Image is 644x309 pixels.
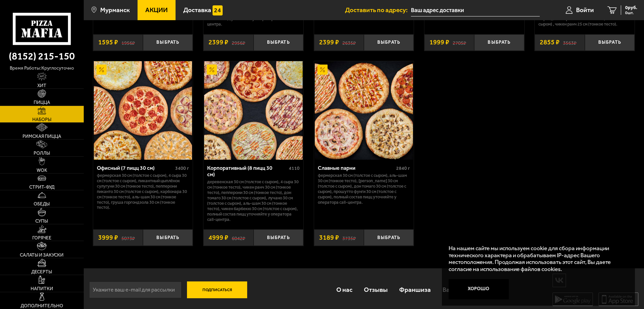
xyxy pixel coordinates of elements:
[289,165,300,171] span: 4110
[232,39,245,46] s: 2956 ₽
[175,165,189,171] span: 3400 г
[449,279,509,299] button: Хорошо
[563,39,576,46] s: 3563 ₽
[204,61,302,159] img: Корпоративный (8 пицц 30 см)
[37,83,46,88] span: Хит
[94,61,192,159] img: Офисный (7 пицц 30 см)
[207,165,287,178] div: Корпоративный (8 пицц 30 см)
[319,39,339,46] span: 2399 ₽
[31,270,52,274] span: Десерты
[207,65,217,75] img: Акционный
[145,7,168,13] span: Акции
[314,61,414,159] a: АкционныйСлавные парни
[625,11,637,15] span: 0 шт.
[35,219,48,224] span: Супы
[232,234,245,241] s: 6042 ₽
[358,279,393,301] a: Отзывы
[21,304,63,308] span: Дополнительно
[576,7,594,13] span: Войти
[34,151,50,156] span: Роллы
[100,7,130,13] span: Мурманск
[31,286,53,291] span: Напитки
[143,229,193,246] button: Выбрать
[396,165,410,171] span: 2840 г
[209,234,228,241] span: 4999 ₽
[143,34,193,51] button: Выбрать
[625,5,637,10] span: 0 руб.
[330,279,358,301] a: О нас
[34,100,50,105] span: Пицца
[98,39,118,46] span: 1595 ₽
[474,34,524,51] button: Выбрать
[93,61,193,159] a: АкционныйОфисный (7 пицц 30 см)
[393,279,437,301] a: Франшиза
[315,61,413,159] img: Славные парни
[187,281,248,298] button: Подписаться
[34,202,50,206] span: Обеды
[342,39,356,46] s: 2635 ₽
[254,34,303,51] button: Выбрать
[364,229,414,246] button: Выбрать
[97,165,174,171] div: Офисный (7 пицц 30 см)
[23,134,61,139] span: Римская пицца
[540,39,560,46] span: 2855 ₽
[121,234,135,241] s: 5073 ₽
[203,61,303,159] a: АкционныйКорпоративный (8 пицц 30 см)
[207,179,300,222] p: Деревенская 30 см (толстое с сыром), 4 сыра 30 см (тонкое тесто), Чикен Ранч 30 см (тонкое тесто)...
[32,236,51,240] span: Горячее
[449,245,624,273] p: На нашем сайте мы используем cookie для сбора информации технического характера и обрабатываем IP...
[98,234,118,241] span: 3999 ₽
[254,229,303,246] button: Выбрать
[32,117,51,122] span: Наборы
[183,7,211,13] span: Доставка
[213,5,223,15] img: 15daf4d41897b9f0e9f617042186c801.svg
[317,65,328,75] img: Акционный
[20,253,64,258] span: Салаты и закуски
[342,234,356,241] s: 3735 ₽
[97,65,107,75] img: Акционный
[318,173,410,205] p: Фермерская 30 см (толстое с сыром), Аль-Шам 30 см (тонкое тесто), [PERSON_NAME] 30 см (толстое с ...
[345,7,411,13] span: Доставить по адресу:
[318,165,395,171] div: Славные парни
[97,173,189,210] p: Фермерская 30 см (толстое с сыром), 4 сыра 30 см (толстое с сыром), Пикантный цыплёнок сулугуни 3...
[209,39,228,46] span: 2399 ₽
[121,39,135,46] s: 1956 ₽
[437,279,476,301] a: Вакансии
[429,39,449,46] span: 1999 ₽
[411,4,540,16] input: Ваш адрес доставки
[29,185,54,190] span: Стрит-фуд
[37,168,47,173] span: WOK
[89,281,182,298] input: Укажите ваш e-mail для рассылки
[453,39,466,46] s: 2705 ₽
[319,234,339,241] span: 3189 ₽
[364,34,414,51] button: Выбрать
[585,34,635,51] button: Выбрать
